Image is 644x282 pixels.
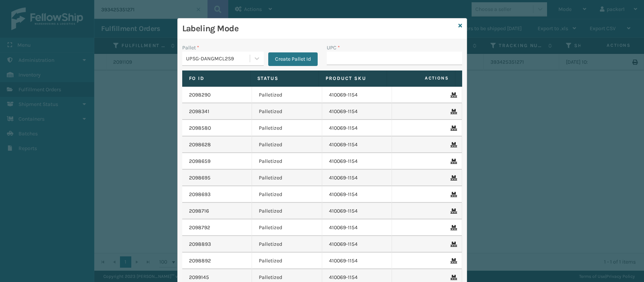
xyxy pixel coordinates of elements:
[450,92,455,98] i: Remove From Pallet
[322,253,392,269] td: 410069-1154
[450,109,455,114] i: Remove From Pallet
[252,236,322,253] td: Palletized
[189,191,211,198] a: 2098693
[189,91,211,99] a: 2098290
[182,44,199,52] label: Pallet
[322,203,392,219] td: 410069-1154
[450,126,455,131] i: Remove From Pallet
[189,241,211,248] a: 2098893
[450,208,455,214] i: Remove From Pallet
[189,158,211,165] a: 2098659
[189,257,211,265] a: 2098892
[189,141,211,149] a: 2098628
[189,207,209,215] a: 2098716
[322,170,392,186] td: 410069-1154
[389,72,453,84] span: Actions
[450,192,455,197] i: Remove From Pallet
[450,275,455,280] i: Remove From Pallet
[189,174,211,182] a: 2098695
[326,75,380,82] label: Product SKU
[252,186,322,203] td: Palletized
[252,87,322,103] td: Palletized
[189,274,209,281] a: 2099145
[322,186,392,203] td: 410069-1154
[186,55,251,63] div: UPSG-DANGMCL2S9
[327,44,340,52] label: UPC
[252,153,322,170] td: Palletized
[252,120,322,136] td: Palletized
[450,242,455,247] i: Remove From Pallet
[252,219,322,236] td: Palletized
[450,175,455,181] i: Remove From Pallet
[189,108,209,115] a: 2098341
[322,236,392,253] td: 410069-1154
[252,253,322,269] td: Palletized
[189,224,210,231] a: 2098792
[450,159,455,164] i: Remove From Pallet
[257,75,312,82] label: Status
[450,225,455,230] i: Remove From Pallet
[450,142,455,147] i: Remove From Pallet
[450,258,455,264] i: Remove From Pallet
[189,75,243,82] label: Fo Id
[252,170,322,186] td: Palletized
[322,87,392,103] td: 410069-1154
[182,23,455,34] h3: Labeling Mode
[252,103,322,120] td: Palletized
[268,52,318,66] button: Create Pallet Id
[322,120,392,136] td: 410069-1154
[322,219,392,236] td: 410069-1154
[189,124,211,132] a: 2098580
[322,153,392,170] td: 410069-1154
[252,203,322,219] td: Palletized
[252,136,322,153] td: Palletized
[322,103,392,120] td: 410069-1154
[322,136,392,153] td: 410069-1154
